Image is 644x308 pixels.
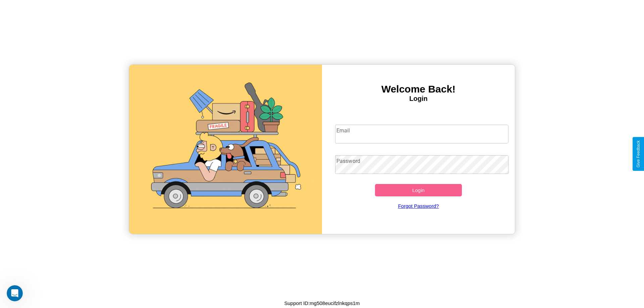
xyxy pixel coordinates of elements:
[7,285,23,301] iframe: Intercom live chat
[375,184,462,196] button: Login
[322,95,515,103] h4: Login
[332,196,505,215] a: Forgot Password?
[284,299,360,308] p: Support ID: mg508eucifzlnkqps1m
[322,83,515,95] h3: Welcome Back!
[129,65,322,234] img: gif
[636,140,641,168] div: Give Feedback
